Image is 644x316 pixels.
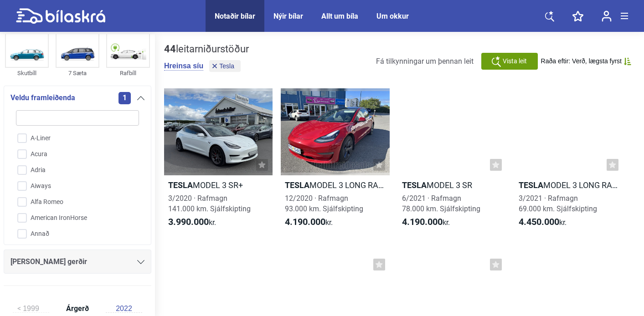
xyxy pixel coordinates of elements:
img: user-login.svg [602,10,612,22]
h2: MODEL 3 SR+ [164,180,273,190]
h2: MODEL 3 LONG RANGE [515,180,623,190]
b: Tesla [519,180,543,190]
span: Tesla [219,63,234,69]
a: TeslaMODEL 3 SR6/2021 · Rafmagn78.000 km. Sjálfskipting4.190.000kr. [398,88,506,236]
span: Árgerð [64,305,91,312]
div: Rafbíll [106,68,150,78]
div: 7 Sæta [56,68,99,78]
span: 3/2021 · Rafmagn 69.000 km. Sjálfskipting [519,194,597,213]
span: Vista leit [503,56,527,66]
button: Raða eftir: Verð, lægsta fyrst [541,57,631,65]
b: 44 [164,43,176,55]
b: Tesla [402,180,427,190]
span: kr. [519,217,567,228]
b: 4.450.000 [519,216,559,227]
span: Fá tilkynningar um þennan leit [376,57,474,66]
button: Tesla [209,60,241,72]
span: Veldu framleiðenda [10,92,75,104]
h2: MODEL 3 LONG RANGE AWD [281,180,389,190]
b: Tesla [168,180,193,190]
span: 12/2020 · Rafmagn 93.000 km. Sjálfskipting [285,194,363,213]
a: Allt um bíla [321,12,358,20]
a: TeslaMODEL 3 SR+3/2020 · Rafmagn141.000 km. Sjálfskipting3.990.000kr. [164,88,273,236]
a: TeslaMODEL 3 LONG RANGE AWD12/2020 · Rafmagn93.000 km. Sjálfskipting4.190.000kr. [281,88,389,236]
a: Nýir bílar [273,12,303,20]
button: Hreinsa síu [164,61,203,71]
a: Um okkur [376,12,409,20]
h2: MODEL 3 SR [398,180,506,190]
div: Skutbíll [5,68,49,78]
span: 1 [118,92,131,104]
span: Raða eftir: Verð, lægsta fyrst [541,57,622,65]
div: leitarniðurstöður [164,43,249,55]
span: kr. [285,217,333,228]
span: 6/2021 · Rafmagn 78.000 km. Sjálfskipting [402,194,480,213]
b: Tesla [285,180,309,190]
a: Notaðir bílar [215,12,255,20]
span: kr. [168,217,216,228]
span: kr. [402,217,450,228]
b: 4.190.000 [402,216,443,227]
span: [PERSON_NAME] gerðir [10,255,87,268]
b: 3.990.000 [168,216,209,227]
b: 4.190.000 [285,216,325,227]
span: 3/2020 · Rafmagn 141.000 km. Sjálfskipting [168,194,251,213]
a: TeslaMODEL 3 LONG RANGE3/2021 · Rafmagn69.000 km. Sjálfskipting4.450.000kr. [515,88,623,236]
